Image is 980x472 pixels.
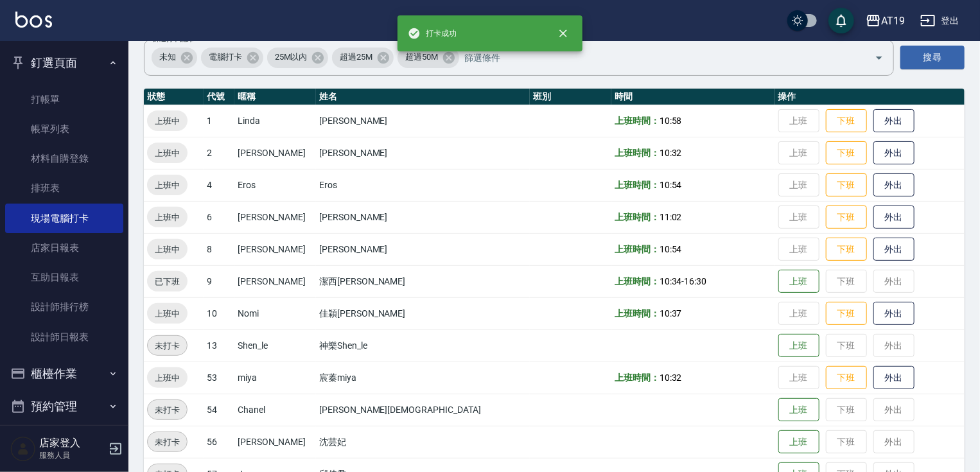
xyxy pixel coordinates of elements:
a: 排班表 [5,173,123,203]
td: 宸蓁miya [316,362,530,394]
td: [PERSON_NAME] [234,137,316,169]
a: 現場電腦打卡 [5,204,123,233]
button: 預約管理 [5,390,123,423]
span: 10:54 [660,244,682,254]
span: 10:32 [660,372,682,383]
div: 超過25M [332,48,394,68]
a: 設計師日報表 [5,322,123,352]
td: 53 [204,362,234,394]
b: 上班時間： [615,212,660,222]
span: 10:58 [660,116,682,126]
button: 釘選頁面 [5,46,123,80]
span: 未知 [152,51,184,64]
div: 未知 [152,48,197,68]
h5: 店家登入 [39,437,105,450]
span: 上班中 [147,307,188,320]
span: 上班中 [147,114,188,128]
b: 上班時間： [615,180,660,190]
b: 上班時間： [615,148,660,158]
span: 10:32 [660,148,682,158]
div: 25M以內 [267,48,329,68]
img: Logo [15,12,52,28]
div: 電腦打卡 [201,48,263,68]
button: 上班 [778,334,819,358]
button: close [549,19,577,48]
a: 設計師排行榜 [5,292,123,322]
span: 上班中 [147,243,188,256]
span: 10:34 [660,276,682,286]
span: 上班中 [147,179,188,192]
span: 電腦打卡 [201,51,250,64]
td: 4 [204,169,234,201]
th: 姓名 [316,89,530,105]
th: 班別 [530,89,611,105]
span: 已下班 [147,275,188,288]
td: Shen_le [234,329,316,362]
span: 10:37 [660,308,682,319]
td: [PERSON_NAME][DEMOGRAPHIC_DATA] [316,394,530,426]
td: 沈芸妃 [316,426,530,458]
button: 外出 [873,173,914,197]
button: 上班 [778,270,819,293]
td: Linda [234,105,316,137]
a: 材料自購登錄 [5,144,123,173]
a: 打帳單 [5,85,123,114]
td: [PERSON_NAME] [316,201,530,233]
td: [PERSON_NAME] [234,426,316,458]
button: 上班 [778,398,819,422]
button: 外出 [873,366,914,390]
span: 未打卡 [148,339,187,353]
td: [PERSON_NAME] [234,265,316,297]
th: 狀態 [144,89,204,105]
b: 上班時間： [615,116,660,126]
th: 暱稱 [234,89,316,105]
span: 上班中 [147,211,188,224]
span: 16:30 [685,276,707,286]
button: 下班 [826,141,867,165]
td: 56 [204,426,234,458]
button: 下班 [826,366,867,390]
button: 外出 [873,205,914,229]
td: [PERSON_NAME] [316,233,530,265]
td: 54 [204,394,234,426]
td: [PERSON_NAME] [234,201,316,233]
button: 下班 [826,205,867,229]
input: 篩選條件 [461,46,852,69]
td: Eros [234,169,316,201]
span: 未打卡 [148,403,187,417]
td: 2 [204,137,234,169]
td: 潔西[PERSON_NAME] [316,265,530,297]
b: 上班時間： [615,276,660,286]
td: Eros [316,169,530,201]
td: Chanel [234,394,316,426]
a: 帳單列表 [5,114,123,144]
button: Open [869,48,889,68]
button: 登出 [915,9,965,33]
button: 外出 [873,141,914,165]
th: 時間 [611,89,775,105]
span: 未打卡 [148,435,187,449]
th: 操作 [775,89,965,105]
td: [PERSON_NAME] [316,105,530,137]
span: 超過50M [398,51,446,64]
b: 上班時間： [615,244,660,254]
div: 超過50M [398,48,459,68]
span: 11:02 [660,212,682,222]
td: 9 [204,265,234,297]
span: 超過25M [332,51,380,64]
a: 店家日報表 [5,233,123,263]
span: 10:54 [660,180,682,190]
button: 外出 [873,238,914,261]
button: 搜尋 [900,46,965,69]
a: 互助日報表 [5,263,123,292]
th: 代號 [204,89,234,105]
div: AT19 [881,13,905,29]
button: save [828,8,854,33]
p: 服務人員 [39,450,105,461]
td: [PERSON_NAME] [316,137,530,169]
button: 下班 [826,302,867,326]
button: 下班 [826,238,867,261]
td: 8 [204,233,234,265]
td: 10 [204,297,234,329]
td: 6 [204,201,234,233]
